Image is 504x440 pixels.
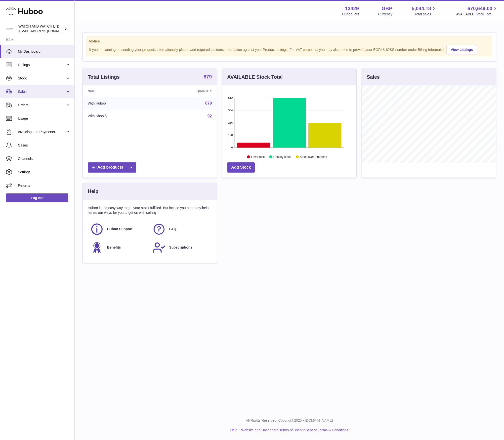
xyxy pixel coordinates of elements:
span: Invoicing and Payments [18,130,65,134]
text: Low Stock [251,155,265,159]
span: Sales [18,89,65,94]
strong: 879 [204,74,212,79]
a: 879 [204,74,212,80]
strong: 13429 [345,5,359,12]
a: View Listings [447,45,477,54]
div: WATCH AND WATCH LTD [18,24,63,34]
h3: Help [88,188,98,195]
strong: Notice [89,39,489,44]
a: 92 [208,114,212,118]
a: Help [230,428,238,432]
text: Healthy stock [273,155,292,159]
td: With Shopify [83,110,155,123]
a: Log out [6,193,68,202]
span: Total sales [415,12,437,17]
text: Stock over 2 months [300,155,327,159]
span: [EMAIL_ADDRESS][DOMAIN_NAME] [18,29,73,33]
li: and [239,428,348,433]
span: Benefits [107,245,121,250]
text: 512 [228,96,233,99]
div: Currency [378,12,392,17]
text: 0 [231,146,233,149]
h3: AVAILABLE Stock Total [227,74,283,80]
span: Settings [18,170,71,175]
a: 5,044.18 Total sales [412,5,437,17]
a: Benefits [90,241,147,254]
span: Channels [18,156,71,161]
a: Subscriptions [152,241,210,254]
span: AVAILABLE Stock Total [456,12,498,17]
text: 256 [228,121,233,124]
span: My Dashboard [18,49,71,54]
a: Add products [88,162,136,173]
strong: GBP [381,5,392,12]
a: 670,649.00 AVAILABLE Stock Total [456,5,498,17]
td: With Huboo [83,97,155,110]
span: Usage [18,116,71,121]
a: Website and Dashboard Terms of Use [241,428,300,432]
span: Huboo Support [107,227,132,231]
span: Listings [18,63,65,67]
p: Huboo is the easy way to get your stock fulfilled. But incase you need any help here's our ways f... [88,206,212,215]
th: Name [83,85,155,97]
span: 670,649.00 [467,5,492,12]
text: 128 [228,134,233,137]
th: Quantity [155,85,217,97]
h3: Total Listings [88,74,120,80]
span: Returns [18,183,71,188]
div: Huboo Ref [342,12,359,17]
h3: Sales [367,74,380,80]
a: Add Stock [227,162,255,173]
span: Cases [18,143,71,148]
span: 5,044.18 [412,5,431,12]
span: Subscriptions [169,245,192,250]
text: 384 [228,109,233,112]
img: baris@watchandwatch.co.uk [6,25,13,33]
span: Stock [18,76,65,81]
a: 879 [205,101,212,105]
p: All Rights Reserved. Copyright 2025 - [DOMAIN_NAME] [79,418,500,423]
a: Huboo Support [90,222,147,236]
span: Orders [18,103,65,108]
a: FAQ [152,222,210,236]
div: If you're planning on sending your products internationally please add required customs informati... [89,44,489,54]
span: FAQ [169,227,176,231]
a: Service Terms & Conditions [306,428,348,432]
